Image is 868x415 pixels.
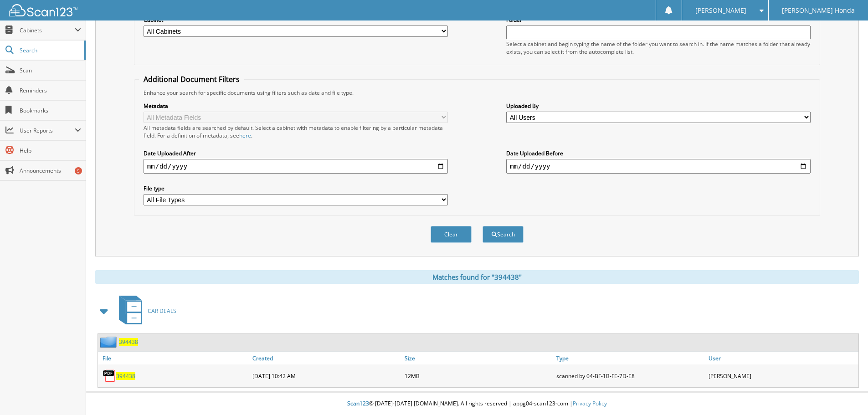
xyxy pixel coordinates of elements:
img: PDF.png [103,369,116,383]
div: [PERSON_NAME] [706,367,858,385]
a: 394438 [119,338,138,346]
img: scan123-logo-white.svg [9,4,77,16]
div: 12MB [402,367,555,385]
span: Search [20,46,80,54]
span: User Reports [20,127,75,134]
a: Size [402,352,555,364]
div: Matches found for "394438" [95,270,859,284]
div: © [DATE]-[DATE] [DOMAIN_NAME]. All rights reserved | appg04-scan123-com | [86,393,868,415]
a: Privacy Policy [573,400,607,407]
span: CAR DEALS [148,307,176,315]
a: CAR DEALS [113,293,176,329]
span: Announcements [20,167,81,174]
a: Type [554,352,706,364]
span: [PERSON_NAME] [695,8,746,13]
div: [DATE] 10:42 AM [250,367,402,385]
button: Clear [431,226,472,243]
img: folder2.png [100,336,119,348]
label: Date Uploaded After [144,149,448,157]
div: Select a cabinet and begin typing the name of the folder you want to search in. If the name match... [506,40,811,56]
input: start [144,159,448,174]
div: scanned by 04-BF-1B-FE-7D-E8 [554,367,706,385]
a: Created [250,352,402,364]
a: 394438 [116,372,135,380]
button: Search [483,226,524,243]
span: [PERSON_NAME] Honda [782,8,855,13]
input: end [506,159,811,174]
div: 5 [75,167,82,174]
legend: Additional Document Filters [139,74,244,84]
label: Metadata [144,102,448,110]
label: Uploaded By [506,102,811,110]
div: All metadata fields are searched by default. Select a cabinet with metadata to enable filtering b... [144,124,448,139]
a: User [706,352,858,364]
span: Bookmarks [20,107,81,114]
div: Enhance your search for specific documents using filters such as date and file type. [139,89,815,97]
span: Cabinets [20,26,75,34]
span: Scan123 [347,400,369,407]
label: File type [144,184,448,192]
iframe: Chat Widget [822,371,868,415]
span: Reminders [20,87,81,94]
a: here [239,132,251,139]
span: Help [20,147,81,154]
a: File [98,352,250,364]
label: Date Uploaded Before [506,149,811,157]
span: Scan [20,67,81,74]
